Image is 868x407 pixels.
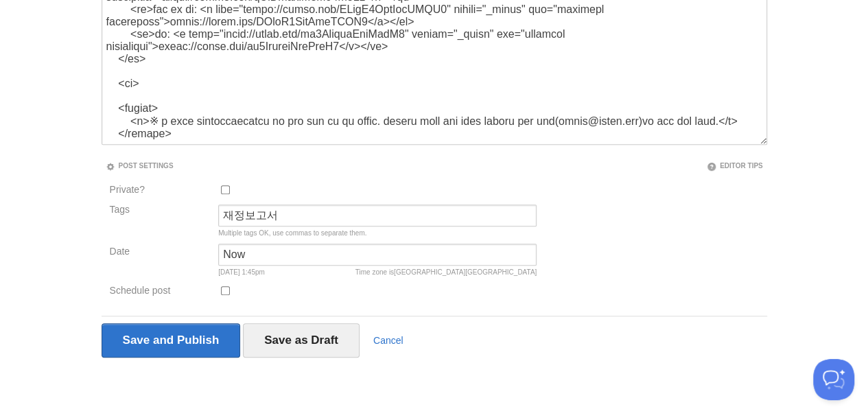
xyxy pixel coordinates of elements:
label: Private? [110,185,211,198]
div: Multiple tags OK, use commas to separate them. [218,230,537,237]
label: Date [110,246,211,259]
input: Save as Draft [243,323,360,358]
label: Schedule post [110,286,211,299]
a: Editor Tips [707,162,763,170]
a: Post Settings [106,162,174,170]
label: Tags [106,205,215,214]
span: [GEOGRAPHIC_DATA][GEOGRAPHIC_DATA] [394,268,537,276]
div: [DATE] 1:45pm [218,269,537,276]
div: Time zone is [355,269,537,276]
a: Cancel [373,335,403,346]
input: Save and Publish [102,323,241,358]
iframe: Help Scout Beacon - Open [813,359,854,400]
